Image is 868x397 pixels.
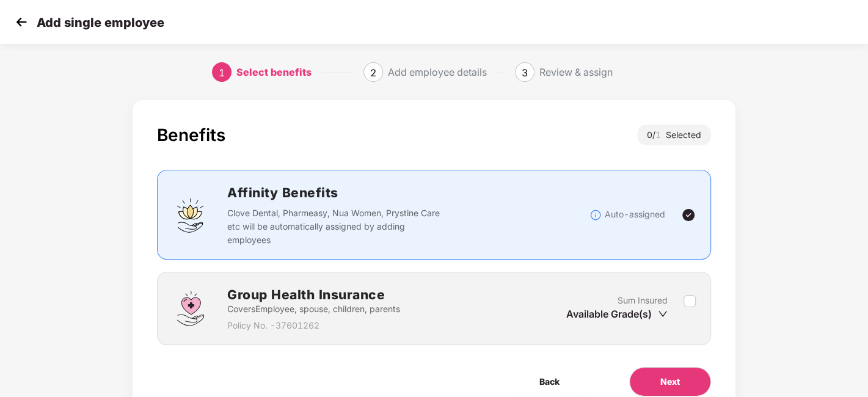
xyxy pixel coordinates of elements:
button: Next [629,367,711,396]
button: Back [509,367,590,396]
p: Auto-assigned [605,208,665,221]
img: svg+xml;base64,PHN2ZyBpZD0iR3JvdXBfSGVhbHRoX0luc3VyYW5jZSIgZGF0YS1uYW1lPSJHcm91cCBIZWFsdGggSW5zdX... [172,290,209,327]
span: 3 [522,67,528,79]
h2: Group Health Insurance [227,285,400,305]
span: 2 [370,67,376,79]
img: svg+xml;base64,PHN2ZyBpZD0iQWZmaW5pdHlfQmVuZWZpdHMiIGRhdGEtbmFtZT0iQWZmaW5pdHkgQmVuZWZpdHMiIHhtbG... [172,197,209,233]
p: Clove Dental, Pharmeasy, Nua Women, Prystine Care etc will be automatically assigned by adding em... [227,206,445,247]
p: Sum Insured [618,294,668,307]
span: down [658,309,668,319]
div: Available Grade(s) [566,307,668,321]
p: Add single employee [37,15,164,30]
p: Policy No. - 37601262 [227,319,400,332]
span: Back [539,375,560,388]
h2: Affinity Benefits [227,183,589,203]
span: 1 [655,129,666,140]
img: svg+xml;base64,PHN2ZyB4bWxucz0iaHR0cDovL3d3dy53My5vcmcvMjAwMC9zdmciIHdpZHRoPSIzMCIgaGVpZ2h0PSIzMC... [12,13,31,31]
div: Add employee details [388,62,487,82]
div: Review & assign [539,62,613,82]
img: svg+xml;base64,PHN2ZyBpZD0iVGljay0yNHgyNCIgeG1sbnM9Imh0dHA6Ly93d3cudzMub3JnLzIwMDAvc3ZnIiB3aWR0aD... [681,208,696,222]
span: 1 [219,67,225,79]
img: svg+xml;base64,PHN2ZyBpZD0iSW5mb18tXzMyeDMyIiBkYXRhLW5hbWU9IkluZm8gLSAzMngzMiIgeG1sbnM9Imh0dHA6Ly... [589,209,602,221]
div: Benefits [157,125,225,145]
p: Covers Employee, spouse, children, parents [227,302,400,316]
div: 0 / Selected [637,125,711,145]
div: Select benefits [236,62,312,82]
span: Next [660,375,680,388]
